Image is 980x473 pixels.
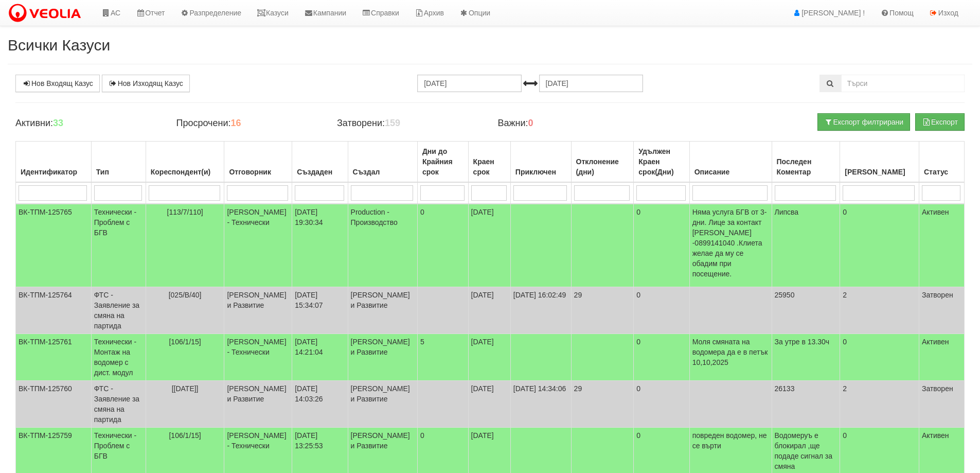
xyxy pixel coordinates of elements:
td: 0 [634,381,689,428]
h4: Активни: [15,118,161,129]
b: 0 [528,118,533,128]
span: [025/В/40] [169,291,202,299]
td: 2 [840,381,919,428]
td: Активен [919,204,964,287]
button: Експорт филтрирани [817,113,910,131]
h4: Важни: [497,118,643,129]
td: [DATE] [468,204,510,287]
span: [106/1/15] [169,431,201,440]
span: За утре в 13.30ч [775,338,830,346]
td: Production - Производство [348,204,417,287]
td: 0 [634,287,689,334]
span: 0 [420,208,424,216]
td: ВК-ТПМ-125764 [16,287,92,334]
a: Нов Входящ Казус [15,75,100,92]
div: Създал [351,165,415,179]
td: 0 [634,204,689,287]
span: Водомеруъ е блокирал ,ще подаде сигнал за смяна [775,431,833,470]
td: ВК-ТПМ-125760 [16,381,92,428]
h4: Просрочени: [176,118,321,129]
td: [PERSON_NAME] - Технически [224,334,292,381]
th: Дни до Крайния срок: No sort applied, activate to apply an ascending sort [417,142,468,183]
td: [DATE] 14:34:06 [510,381,571,428]
span: 26133 [775,384,795,393]
div: Тип [94,165,143,179]
td: 0 [840,204,919,287]
td: 29 [571,287,634,334]
span: [113/7/110] [167,208,203,216]
img: VeoliaLogo.png [8,3,86,24]
td: [DATE] [468,381,510,428]
td: Затворен [919,381,964,428]
b: 33 [53,118,63,128]
th: Отговорник: No sort applied, activate to apply an ascending sort [224,142,292,183]
th: Създаден: No sort applied, activate to apply an ascending sort [292,142,348,183]
td: [DATE] 14:03:26 [292,381,348,428]
span: Липсва [775,208,799,216]
td: Технически - Монтаж на водомер с дист. модул [91,334,146,381]
td: 0 [634,334,689,381]
div: Краен срок [471,154,508,179]
th: Приключен: No sort applied, activate to apply an ascending sort [510,142,571,183]
div: Описание [692,165,769,179]
span: [[DATE]] [172,384,199,393]
div: Удължен Краен срок(Дни) [636,144,686,179]
td: [PERSON_NAME] - Технически [224,204,292,287]
div: Създаден [295,165,345,179]
td: ФТС - Заявление за смяна на партида [91,287,146,334]
a: Нов Изходящ Казус [102,75,190,92]
td: [DATE] 19:30:34 [292,204,348,287]
span: 0 [420,431,424,440]
td: Затворен [919,287,964,334]
td: [PERSON_NAME] и Развитие [224,381,292,428]
span: [106/1/15] [169,338,201,346]
th: Кореспондент(и): No sort applied, activate to apply an ascending sort [146,142,224,183]
th: Описание: No sort applied, activate to apply an ascending sort [689,142,772,183]
div: Отговорник [227,165,289,179]
td: [PERSON_NAME] и Развитие [224,287,292,334]
td: ФТС - Заявление за смяна на партида [91,381,146,428]
td: [DATE] [468,287,510,334]
td: 29 [571,381,634,428]
div: Идентификатор [19,165,88,179]
span: 25950 [775,291,795,299]
p: повреден водомер, не се върти [692,430,769,451]
th: Създал: No sort applied, activate to apply an ascending sort [348,142,417,183]
td: [PERSON_NAME] и Развитие [348,334,417,381]
td: 0 [840,334,919,381]
div: Приключен [513,165,568,179]
input: Търсене по Идентификатор, Бл/Вх/Ап, Тип, Описание, Моб. Номер, Имейл, Файл, Коментар, [841,75,965,92]
td: [PERSON_NAME] и Развитие [348,287,417,334]
td: ВК-ТПМ-125765 [16,204,92,287]
td: Технически - Проблем с БГВ [91,204,146,287]
div: Дни до Крайния срок [420,144,466,179]
p: Моля смяната на водомера да е в петък 10,10,2025 [692,337,769,367]
th: Отклонение (дни): No sort applied, activate to apply an ascending sort [571,142,634,183]
th: Краен срок: No sort applied, activate to apply an ascending sort [468,142,510,183]
td: [DATE] [468,334,510,381]
div: [PERSON_NAME] [843,165,916,179]
td: [DATE] 14:21:04 [292,334,348,381]
h2: Всички Казуси [8,37,972,54]
b: 16 [230,118,241,128]
th: Идентификатор: No sort applied, activate to apply an ascending sort [16,142,92,183]
div: Кореспондент(и) [149,165,222,179]
p: Няма услуга БГВ от 3- дни. Лице за контакт [PERSON_NAME] -0899141040 .Клиета желае да му се обади... [692,207,769,279]
td: [DATE] 15:34:07 [292,287,348,334]
div: Статус [922,165,961,179]
td: 2 [840,287,919,334]
td: Активен [919,334,964,381]
th: Тип: No sort applied, activate to apply an ascending sort [91,142,146,183]
th: Статус: No sort applied, activate to apply an ascending sort [919,142,964,183]
th: Брой Файлове: No sort applied, activate to apply an ascending sort [840,142,919,183]
span: 5 [420,338,424,346]
th: Последен Коментар: No sort applied, activate to apply an ascending sort [772,142,840,183]
b: 159 [385,118,400,128]
div: Отклонение (дни) [574,154,631,179]
td: [DATE] 16:02:49 [510,287,571,334]
td: [PERSON_NAME] и Развитие [348,381,417,428]
button: Експорт [915,113,965,131]
th: Удължен Краен срок(Дни): No sort applied, activate to apply an ascending sort [634,142,689,183]
td: ВК-ТПМ-125761 [16,334,92,381]
h4: Затворени: [337,118,482,129]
